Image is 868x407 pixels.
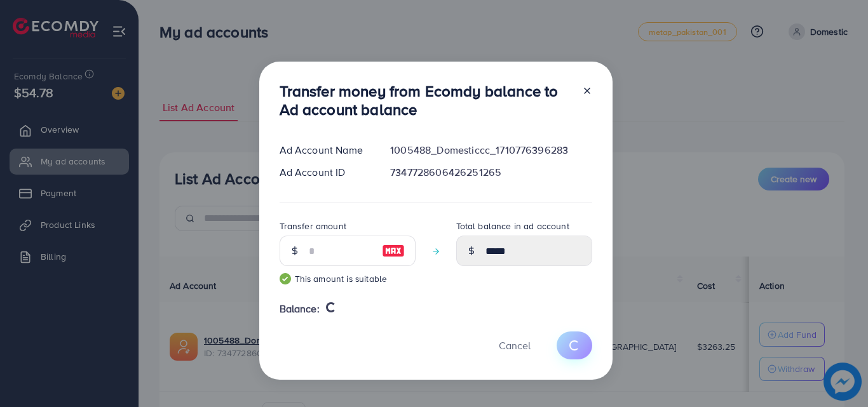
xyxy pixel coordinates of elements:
[280,273,291,284] img: guide
[280,220,346,232] label: Transfer amount
[269,143,381,157] div: Ad Account Name
[380,143,602,157] div: 1005488_Domesticcc_1710776396283
[380,165,602,180] div: 7347728606426251265
[280,272,416,285] small: This amount is suitable
[483,331,546,359] button: Cancel
[456,220,569,232] label: Total balance in ad account
[280,82,572,119] h3: Transfer money from Ecomdy balance to Ad account balance
[382,243,405,258] img: image
[269,165,381,180] div: Ad Account ID
[499,338,531,352] span: Cancel
[280,302,320,316] span: Balance:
